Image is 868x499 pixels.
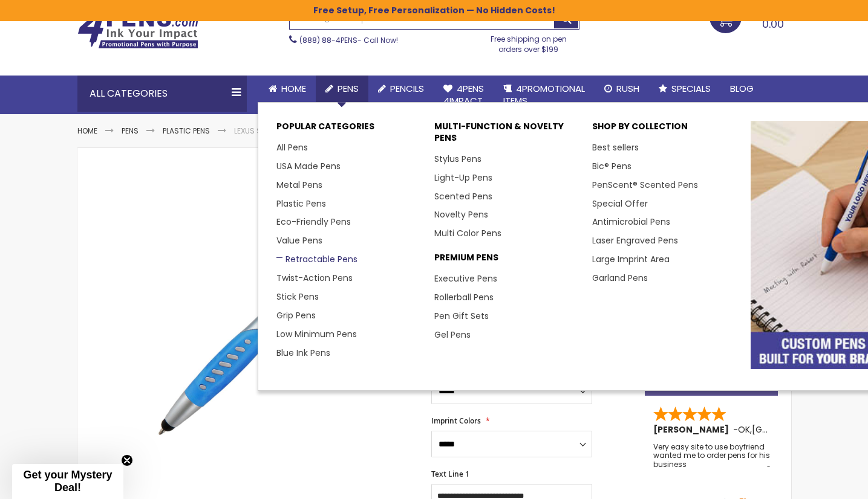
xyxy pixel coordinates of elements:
a: (888) 88-4PENS [299,35,357,45]
a: Best sellers [592,141,639,153]
a: All Pens [276,141,308,153]
span: - , [733,423,841,436]
a: Pens [122,126,139,136]
a: Rollerball Pens [434,291,494,303]
a: Gel Pens [434,329,471,341]
a: Eco-Friendly Pens [276,216,351,228]
p: Premium Pens [434,252,580,269]
span: Blog [730,82,754,95]
a: Pencils [368,76,434,102]
a: Blue Ink Pens [276,347,330,359]
li: Lexus Stylus Pen [234,126,296,136]
a: Large Imprint Area [592,253,670,265]
a: Scented Pens [434,190,492,202]
div: All Categories [77,76,247,112]
a: Metal Pens [276,179,322,191]
span: 0.00 [762,16,784,31]
a: 4Pens4impact [434,76,494,115]
a: Stick Pens [276,291,319,303]
a: Rush [595,76,649,102]
a: Specials [649,76,720,102]
a: Retractable Pens [276,253,357,265]
span: Rush [616,82,639,95]
a: Value Pens [276,234,322,246]
span: Pens [338,82,359,95]
a: Plastic Pens [276,198,326,210]
a: Grip Pens [276,309,316,321]
a: Light-Up Pens [434,172,492,184]
a: Special Offer [592,198,648,210]
span: Get your Mystery Deal! [23,469,112,494]
a: Stylus Pens [434,153,481,165]
a: PenScent® Scented Pens [592,179,698,191]
a: Home [259,76,316,102]
span: OK [738,423,750,436]
a: Pens [316,76,368,102]
a: Laser Engraved Pens [592,234,678,246]
span: Specials [671,82,711,95]
span: Home [281,82,306,95]
a: Home [77,126,97,136]
a: Pen Gift Sets [434,310,489,322]
span: 4Pens 4impact [443,82,484,107]
button: Close teaser [121,454,133,466]
img: 4Pens Custom Pens and Promotional Products [77,10,198,49]
a: Bic® Pens [592,160,631,172]
a: USA Made Pens [276,160,341,172]
p: Popular Categories [276,121,422,138]
span: Imprint Colors [431,416,481,426]
a: Blog [720,76,763,102]
span: - Call Now! [299,35,398,45]
div: Get your Mystery Deal!Close teaser [12,464,123,499]
span: Pencils [390,82,424,95]
span: Text Line 1 [431,469,469,479]
span: [GEOGRAPHIC_DATA] [752,423,841,436]
a: Multi Color Pens [434,227,501,239]
p: Multi-Function & Novelty Pens [434,121,580,150]
a: 4PROMOTIONALITEMS [494,76,595,115]
div: Free shipping on pen orders over $199 [478,30,579,54]
a: Garland Pens [592,272,648,284]
a: Novelty Pens [434,208,488,221]
a: Plastic Pens [163,126,210,136]
span: 4PROMOTIONAL ITEMS [503,82,585,107]
a: Twist-Action Pens [276,272,353,284]
a: Low Minimum Pens [276,328,357,340]
span: [PERSON_NAME] [653,423,733,436]
img: lexus_side_light_blue_1.jpg [139,178,416,454]
p: Shop By Collection [592,121,738,138]
div: Very easy site to use boyfriend wanted me to order pens for his business [653,443,771,469]
a: Antimicrobial Pens [592,216,670,228]
a: Executive Pens [434,272,497,285]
